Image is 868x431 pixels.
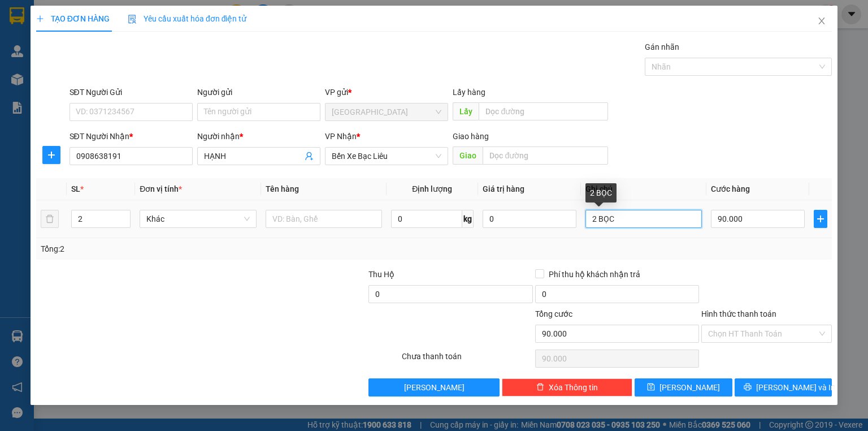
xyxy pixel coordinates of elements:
div: SĐT Người Nhận [70,130,193,143]
div: VP gửi [325,86,448,98]
input: VD: Bàn, Ghế [266,210,382,228]
span: Khác [146,210,249,227]
button: deleteXóa Thông tin [502,378,632,396]
span: [PERSON_NAME] [404,381,465,394]
label: Gán nhãn [645,42,679,51]
input: Dọc đường [479,102,608,120]
span: Cước hàng [711,184,750,193]
div: Chưa thanh toán [401,350,533,370]
div: 2 BỌC [585,183,617,202]
span: Thu Hộ [368,270,394,279]
span: Đơn vị tính [140,184,182,193]
span: kg [462,210,474,228]
span: Sài Gòn [332,104,441,120]
span: user-add [305,152,314,161]
span: Tên hàng [266,184,299,193]
span: [PERSON_NAME] [659,381,720,394]
button: save[PERSON_NAME] [635,378,732,396]
span: plus [814,214,827,223]
div: SĐT Người Gửi [70,86,193,98]
span: TẠO ĐƠN HÀNG [36,14,110,23]
span: Định lượng [412,184,452,193]
span: delete [536,383,544,392]
span: Xóa Thông tin [549,381,598,394]
input: 0 [483,210,576,228]
th: Ghi chú [581,178,706,200]
div: Người gửi [197,86,320,98]
button: plus [42,146,60,164]
span: plus [43,150,60,160]
label: Hình thức thanh toán [701,309,776,318]
span: [PERSON_NAME] và In [756,381,835,394]
span: printer [744,383,752,392]
input: Ghi Chú [585,210,702,228]
span: SL [71,184,80,193]
img: icon [128,15,137,24]
span: Lấy hàng [453,88,485,97]
input: Dọc đường [483,146,608,165]
span: Yêu cầu xuất hóa đơn điện tử [128,14,247,23]
span: save [647,383,655,392]
span: Phí thu hộ khách nhận trả [544,268,645,281]
span: Giao [453,146,483,165]
span: Giá trị hàng [483,184,524,193]
span: Bến Xe Bạc Liêu [332,148,441,165]
span: close [817,16,826,25]
div: Tổng: 2 [41,243,336,255]
div: Người nhận [197,130,320,143]
button: printer[PERSON_NAME] và In [735,378,832,396]
span: Lấy [453,102,479,120]
span: Tổng cước [535,309,572,318]
button: Close [806,6,837,37]
button: plus [814,210,827,228]
span: plus [36,15,44,23]
span: Giao hàng [453,132,489,141]
span: VP Nhận [325,132,357,141]
button: delete [41,210,59,228]
button: [PERSON_NAME] [368,378,499,396]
